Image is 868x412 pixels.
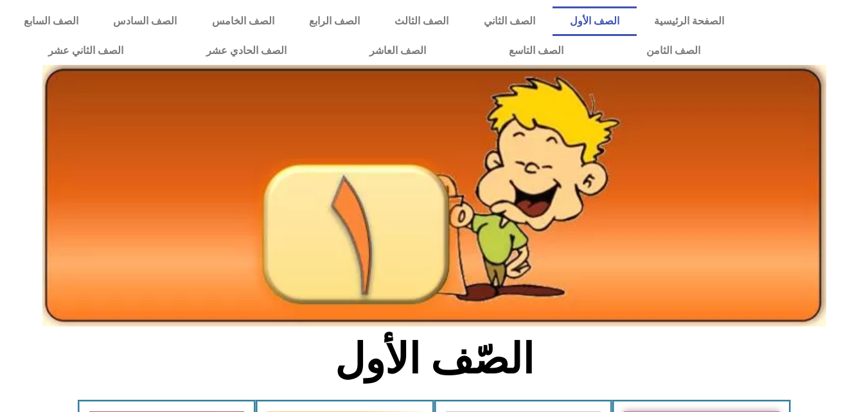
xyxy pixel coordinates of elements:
[328,36,467,66] a: الصف العاشر
[222,334,646,384] h2: الصّف الأول
[6,6,96,36] a: الصف السابع
[377,6,466,36] a: الصف الثالث
[292,6,377,36] a: الصف الرابع
[553,6,637,36] a: الصف الأول
[637,6,741,36] a: الصفحة الرئيسية
[96,6,194,36] a: الصف السادس
[6,36,164,66] a: الصف الثاني عشر
[467,36,605,66] a: الصف التاسع
[466,6,553,36] a: الصف الثاني
[605,36,741,66] a: الصف الثامن
[164,36,328,66] a: الصف الحادي عشر
[195,6,292,36] a: الصف الخامس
